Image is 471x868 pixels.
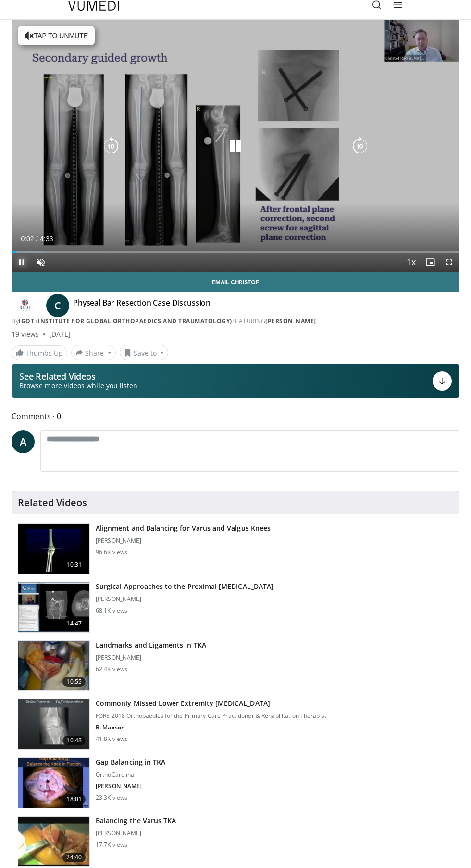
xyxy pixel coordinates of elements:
img: den_1.png.150x105_q85_crop-smart_upscale.jpg [18,817,89,867]
h3: Alignment and Balancing for Varus and Valgus Knees [96,523,271,533]
h3: Commonly Missed Lower Extremity [MEDICAL_DATA] [96,699,326,708]
p: [PERSON_NAME] [96,595,273,603]
img: VuMedi Logo [68,1,119,11]
button: Playback Rate [401,253,421,272]
p: 96.6K views [96,549,127,556]
button: See Related Videos Browse more videos while you listen [12,364,459,398]
button: Enable picture-in-picture mode [421,253,440,272]
span: 10:31 [62,560,86,570]
div: Progress Bar [12,251,459,253]
span: 0:02 [21,235,34,243]
span: Comments 0 [12,410,459,422]
img: 38523_0000_3.png.150x105_q85_crop-smart_upscale.jpg [18,524,89,574]
h3: Gap Balancing in TKA [96,757,165,767]
a: [PERSON_NAME] [265,317,316,325]
h4: Physeal Bar Resection Case Discussion [73,298,211,313]
button: Share [71,345,116,360]
span: Browse more videos while you listen [19,381,137,391]
button: Fullscreen [440,253,459,272]
p: FORE 2018 Orthopaedics for the Primary Care Practitioner & Rehabilitation Therapist [96,712,326,720]
p: [PERSON_NAME] [96,782,165,790]
a: 14:47 Surgical Approaches to the Proximal [MEDICAL_DATA] [PERSON_NAME] 68.1K views [18,582,453,633]
a: Email Christof [12,272,459,292]
h3: Landmarks and Ligaments in TKA [96,640,206,650]
p: B. Maxson [96,724,326,731]
p: [PERSON_NAME] [96,537,271,545]
span: 14:47 [62,619,86,628]
p: OrthoCarolina [96,771,165,779]
p: See Related Videos [19,371,137,381]
p: 62.4K views [96,665,127,673]
button: Tap to unmute [18,26,95,45]
p: [PERSON_NAME] [96,830,176,837]
span: 24:40 [62,853,86,862]
div: [DATE] [49,330,71,339]
span: 18:01 [62,794,86,804]
img: 4aa379b6-386c-4fb5-93ee-de5617843a87.150x105_q85_crop-smart_upscale.jpg [18,699,89,749]
a: A [12,430,35,453]
span: 19 views [12,330,39,339]
button: Save to [120,345,169,360]
h4: Related Videos [18,497,87,509]
span: / [36,235,38,243]
h3: Surgical Approaches to the Proximal [MEDICAL_DATA] [96,582,273,591]
p: 68.1K views [96,607,127,614]
a: 10:55 Landmarks and Ligaments in TKA [PERSON_NAME] 62.4K views [18,640,453,691]
span: 10:48 [62,736,86,745]
a: IGOT (Institute for Global Orthopaedics and Traumatology) [19,317,232,325]
a: Thumbs Up [12,345,67,360]
div: By FEATURING [12,317,459,326]
video-js: Video Player [12,20,459,272]
p: 41.8K views [96,735,127,743]
button: Pause [12,253,31,272]
img: DA_UIUPltOAJ8wcH4xMDoxOjB1O8AjAz.150x105_q85_crop-smart_upscale.jpg [18,582,89,632]
h3: Balancing the Varus TKA [96,816,176,826]
button: Unmute [31,253,50,272]
a: 18:01 Gap Balancing in TKA OrthoCarolina [PERSON_NAME] 23.3K views [18,757,453,808]
a: C [46,294,69,317]
p: [PERSON_NAME] [96,654,206,662]
span: 10:55 [62,677,86,687]
a: 10:31 Alignment and Balancing for Varus and Valgus Knees [PERSON_NAME] 96.6K views [18,523,453,574]
img: 243629_0004_1.png.150x105_q85_crop-smart_upscale.jpg [18,758,89,808]
a: 10:48 Commonly Missed Lower Extremity [MEDICAL_DATA] FORE 2018 Orthopaedics for the Primary Care ... [18,699,453,750]
img: IGOT (Institute for Global Orthopaedics and Traumatology) [12,298,38,313]
p: 23.3K views [96,794,127,802]
img: 88434a0e-b753-4bdd-ac08-0695542386d5.150x105_q85_crop-smart_upscale.jpg [18,641,89,691]
a: 24:40 Balancing the Varus TKA [PERSON_NAME] 17.7K views [18,816,453,867]
p: 17.7K views [96,841,127,849]
span: 4:33 [40,235,53,243]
